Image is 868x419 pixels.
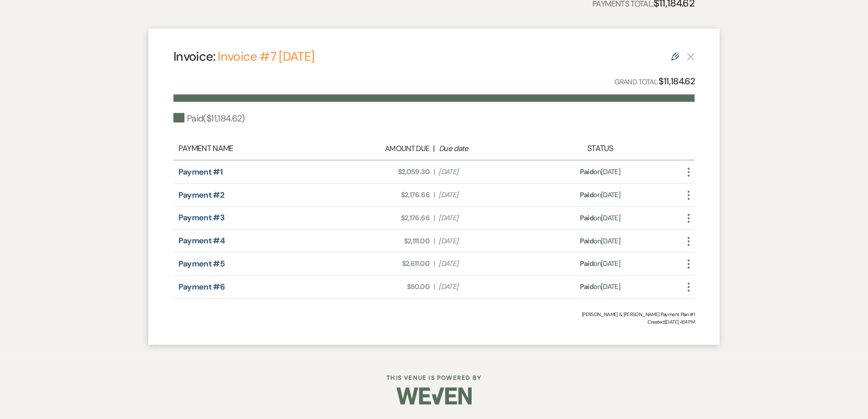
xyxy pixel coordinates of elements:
span: [DATE] [439,282,531,292]
span: | [433,258,435,269]
span: Paid [580,259,593,268]
button: This payment plan cannot be deleted because it contains links that have been paid through Weven’s... [687,52,695,61]
span: $2,111.00 [337,236,429,246]
span: Paid [580,282,593,291]
span: [DATE] [439,213,531,223]
span: [DATE] [439,258,531,269]
span: | [433,190,435,200]
span: [DATE] [439,236,531,246]
p: Grand Total: [614,74,695,89]
a: Payment #6 [178,282,225,292]
span: $2,611.00 [337,258,429,269]
a: Payment #1 [178,167,223,177]
a: Payment #5 [178,258,225,269]
div: on [DATE] [536,190,664,200]
a: Payment #2 [178,190,224,200]
span: | [433,282,435,292]
img: Weven Logo [396,378,472,413]
span: [DATE] [439,167,531,177]
div: Status [536,143,664,155]
span: $50.00 [337,282,429,292]
span: $2,059.30 [337,167,429,177]
span: | [433,236,435,246]
span: | [433,213,435,223]
div: Paid ( $11,184.62 ) [173,112,245,125]
div: on [DATE] [536,258,664,269]
span: $2,176.66 [337,190,429,200]
div: | [332,143,536,155]
span: [DATE] [439,190,531,200]
h4: Invoice: [173,48,314,65]
div: on [DATE] [536,213,664,223]
span: Paid [580,213,593,222]
a: Invoice #7 [DATE] [218,48,314,65]
a: Payment #3 [178,212,225,223]
div: on [DATE] [536,282,664,292]
div: on [DATE] [536,167,664,177]
span: Created: [DATE] 4:14 PM [173,318,695,326]
div: [PERSON_NAME] & [PERSON_NAME] Payment Plan #1 [173,311,695,318]
a: Payment #4 [178,235,225,246]
span: $2,176.66 [337,213,429,223]
div: Payment Name [178,143,332,155]
span: Paid [580,167,593,176]
span: | [433,167,435,177]
div: Amount Due [337,143,429,155]
span: Paid [580,236,593,245]
div: Due date [439,143,531,155]
strong: $11,184.62 [658,75,695,87]
div: on [DATE] [536,236,664,246]
span: Paid [580,190,593,199]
